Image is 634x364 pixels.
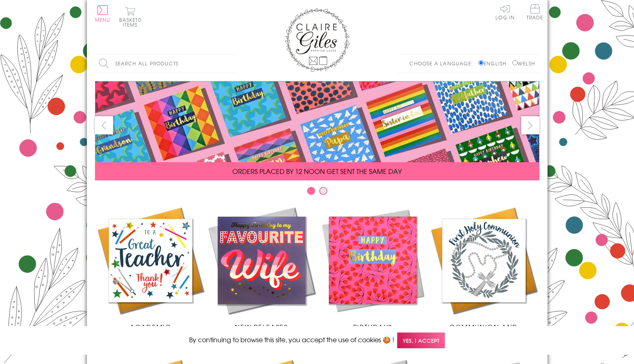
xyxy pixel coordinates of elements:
[95,205,206,332] a: Academic
[317,205,428,332] a: Birthdays
[478,60,484,65] input: English
[228,54,236,73] input: Search
[397,333,445,348] span: Yes, I accept
[119,6,141,27] button: Basket0 items
[95,116,113,134] button: prev
[95,186,539,199] div: Carousel Pagination
[512,60,535,67] label: Welsh
[95,5,111,22] button: Menu
[527,4,543,20] span: Trade
[521,116,539,134] button: next
[235,322,288,332] span: New Releases
[130,322,171,332] span: Academic
[95,54,236,73] input: Search all products
[353,322,392,332] span: Birthdays
[307,187,315,195] button: Carousel Page 1 (Current Slide)
[428,205,539,341] a: Communion and Confirmation
[95,16,111,23] span: Menu
[232,166,402,176] span: ORDERS PLACED BY 12 NOON GET SENT THE SAME DAY
[123,16,141,28] span: 0 items
[527,4,543,21] a: Trade
[495,4,515,20] a: Log In
[512,60,518,65] input: Welsh
[206,205,317,332] a: New Releases
[409,60,477,67] p: Choose a language:
[449,322,518,341] span: Communion and Confirmation
[285,8,350,72] img: Claire Giles Greetings Cards
[478,60,510,67] label: English
[319,187,327,195] button: Carousel Page 2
